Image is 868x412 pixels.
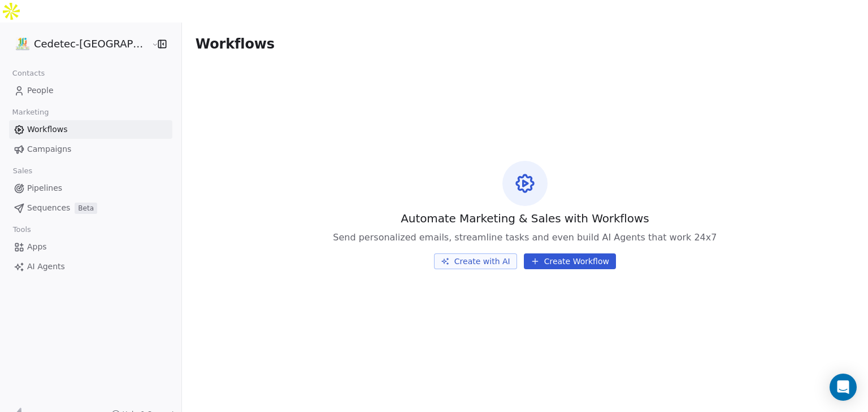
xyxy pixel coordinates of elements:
span: Tools [8,221,36,238]
span: People [27,85,54,97]
a: Campaigns [9,140,172,159]
span: Campaigns [27,143,71,155]
span: Apps [27,241,47,253]
button: Create with AI [434,253,517,269]
a: Pipelines [9,179,172,198]
span: Cedetec-[GEOGRAPHIC_DATA] [34,37,149,51]
span: Automate Marketing & Sales with Workflows [401,211,649,226]
span: Sales [8,163,37,179]
span: Send personalized emails, streamline tasks and even build AI Agents that work 24x7 [333,231,717,244]
div: Open Intercom Messenger [830,374,857,401]
a: Apps [9,238,172,256]
span: Pipelines [27,182,62,194]
span: Sequences [27,202,70,214]
a: SequencesBeta [9,199,172,217]
a: AI Agents [9,257,172,276]
button: Create Workflow [524,253,616,269]
button: Cedetec-[GEOGRAPHIC_DATA] [14,34,144,54]
span: Workflows [27,124,68,135]
span: AI Agents [27,261,65,273]
img: IMAGEN%2010%20A%C3%83%C2%91OS.png [16,37,29,51]
span: Marketing [7,104,54,121]
a: People [9,81,172,100]
span: Contacts [7,65,50,82]
a: Workflows [9,120,172,139]
span: Workflows [196,36,275,52]
span: Beta [75,203,97,214]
